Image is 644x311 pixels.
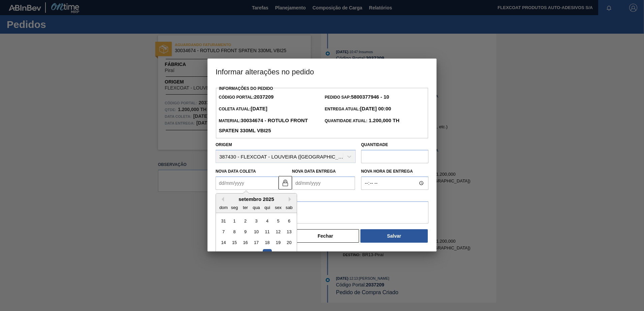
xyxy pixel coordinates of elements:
div: Choose terça-feira, 9 de setembro de 2025 [241,227,250,236]
h3: Informar alterações no pedido [207,59,437,84]
div: sab [285,203,294,212]
div: Choose sábado, 20 de setembro de 2025 [285,238,294,247]
div: Choose domingo, 21 de setembro de 2025 [219,249,228,258]
div: Choose domingo, 7 de setembro de 2025 [219,227,228,236]
button: Next Month [289,197,293,202]
label: Origem [216,142,232,147]
div: month 2025-09 [218,215,294,270]
div: Choose domingo, 31 de agosto de 2025 [219,216,228,226]
strong: [DATE] 00:00 [360,106,391,111]
input: dd/mm/yyyy [216,176,279,190]
img: locked [281,179,289,187]
div: Choose sábado, 13 de setembro de 2025 [285,227,294,236]
div: Choose sexta-feira, 19 de setembro de 2025 [273,238,283,247]
div: Choose sexta-feira, 5 de setembro de 2025 [273,216,283,226]
div: Choose segunda-feira, 22 de setembro de 2025 [230,249,239,258]
label: Nova Data Coleta [216,169,256,174]
strong: 30034674 - ROTULO FRONT SPATEN 330ML VBI25 [219,117,308,133]
div: Choose sexta-feira, 26 de setembro de 2025 [273,249,283,258]
div: seg [230,203,239,212]
label: Nova Hora de Entrega [361,167,428,176]
div: Choose segunda-feira, 15 de setembro de 2025 [230,238,239,247]
div: Choose quinta-feira, 18 de setembro de 2025 [263,238,272,247]
div: Choose terça-feira, 16 de setembro de 2025 [241,238,250,247]
div: Choose quarta-feira, 24 de setembro de 2025 [252,249,261,258]
div: qua [252,203,261,212]
label: Quantidade [361,142,388,147]
span: Pedido SAP: [325,95,389,100]
strong: 5800377946 - 10 [351,94,389,100]
label: Observação [216,192,428,201]
input: dd/mm/yyyy [292,176,355,190]
div: Choose segunda-feira, 8 de setembro de 2025 [230,227,239,236]
label: Nova Data Entrega [292,169,336,174]
div: sex [273,203,283,212]
strong: 2037209 [254,94,273,100]
label: Informações do Pedido [219,86,273,91]
div: Choose sexta-feira, 12 de setembro de 2025 [273,227,283,236]
div: Choose terça-feira, 23 de setembro de 2025 [241,249,250,258]
div: setembro 2025 [216,196,297,202]
div: qui [263,203,272,212]
button: locked [279,176,292,189]
button: Fechar [292,229,359,243]
div: Choose quarta-feira, 10 de setembro de 2025 [252,227,261,236]
button: Previous Month [219,197,224,202]
div: Choose sábado, 6 de setembro de 2025 [285,216,294,226]
strong: 1.200,000 TH [367,117,399,123]
button: Salvar [360,229,428,243]
div: Choose quinta-feira, 11 de setembro de 2025 [263,227,272,236]
span: Material: [219,118,308,133]
div: Choose sábado, 27 de setembro de 2025 [285,249,294,258]
strong: [DATE] [251,106,267,111]
div: Choose domingo, 14 de setembro de 2025 [219,238,228,247]
span: Entrega Atual: [325,107,391,111]
div: Choose segunda-feira, 1 de setembro de 2025 [230,216,239,226]
div: Choose terça-feira, 2 de setembro de 2025 [241,216,250,226]
div: Choose quinta-feira, 25 de setembro de 2025 [263,249,272,258]
div: Choose quarta-feira, 17 de setembro de 2025 [252,238,261,247]
span: Coleta Atual: [219,107,267,111]
div: dom [219,203,228,212]
div: ter [241,203,250,212]
div: Choose quinta-feira, 4 de setembro de 2025 [263,216,272,226]
span: Quantidade Atual: [325,118,399,123]
div: Choose quarta-feira, 3 de setembro de 2025 [252,216,261,226]
span: Código Portal: [219,95,273,100]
